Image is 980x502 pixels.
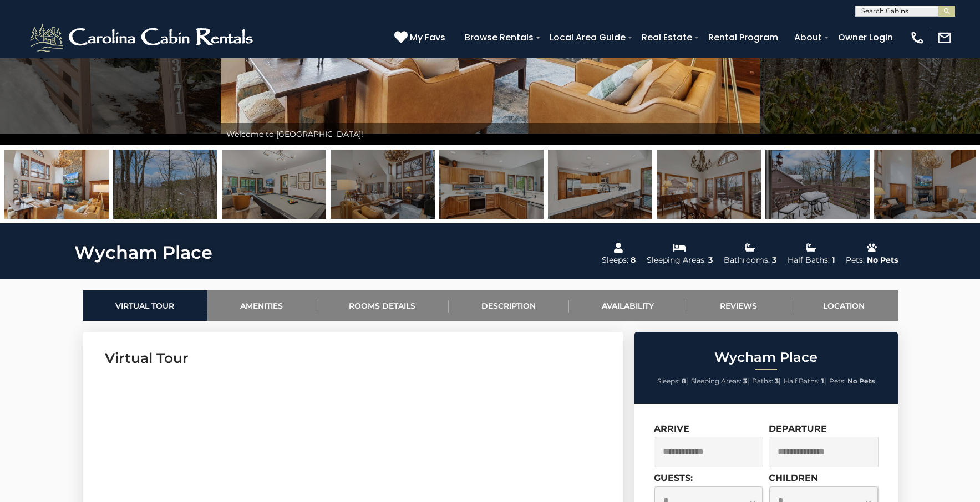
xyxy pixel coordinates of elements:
label: Children [769,473,818,483]
img: mail-regular-white.png [937,30,952,45]
a: Virtual Tour [83,290,207,321]
img: 167063390 [548,150,652,219]
img: 167063391 [439,150,544,219]
img: 165806003 [113,150,217,219]
a: Location [790,290,898,321]
a: Availability [569,290,687,321]
a: Real Estate [636,28,698,47]
span: Baths: [752,377,773,385]
strong: 3 [743,377,747,385]
img: 165805981 [331,150,435,219]
a: Owner Login [832,28,898,47]
li: | [752,374,781,388]
img: 165805978 [4,150,109,219]
strong: 8 [682,377,686,385]
img: 165806005 [765,150,870,219]
label: Departure [769,423,827,434]
a: My Favs [394,30,448,45]
span: Sleeping Areas: [691,377,742,385]
h3: Virtual Tour [105,349,601,368]
label: Guests: [654,473,693,483]
a: About [789,28,827,47]
label: Arrive [654,423,689,434]
a: Description [449,290,569,321]
strong: 1 [821,377,824,385]
li: | [691,374,749,388]
span: Half Baths: [784,377,820,385]
img: 167063398 [222,150,326,219]
strong: No Pets [847,377,875,385]
li: | [784,374,826,388]
img: phone-regular-white.png [910,30,925,45]
a: Browse Rentals [459,28,539,47]
strong: 3 [775,377,779,385]
h2: Wycham Place [637,350,895,365]
img: 165805985 [657,150,761,219]
span: Pets: [829,377,846,385]
img: 165805979 [874,150,978,219]
a: Amenities [207,290,316,321]
a: Rental Program [703,28,784,47]
span: My Favs [410,30,445,44]
div: Welcome to [GEOGRAPHIC_DATA]! [221,123,760,145]
li: | [657,374,688,388]
img: White-1-2.png [28,21,258,54]
span: Sleeps: [657,377,680,385]
a: Local Area Guide [544,28,631,47]
a: Rooms Details [316,290,449,321]
a: Reviews [687,290,790,321]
